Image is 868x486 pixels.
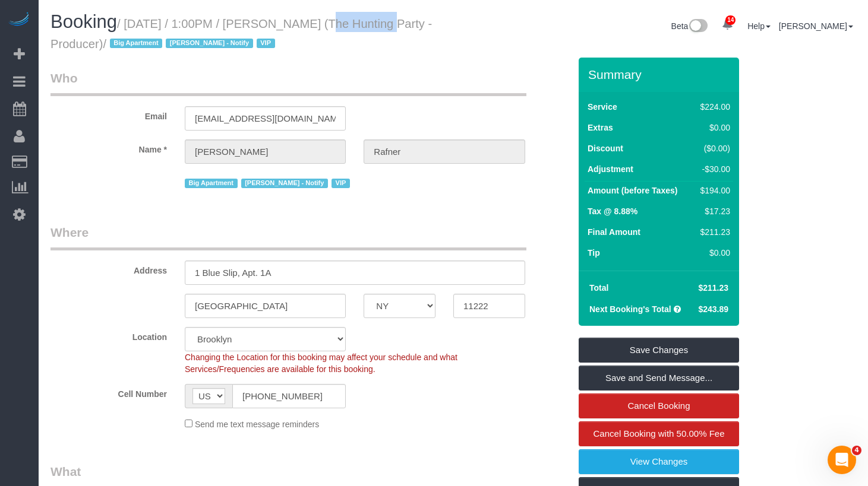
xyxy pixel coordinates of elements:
small: / [DATE] / 1:00PM / [PERSON_NAME] (The Hunting Party - Producer) [50,17,432,50]
label: Adjustment [588,163,633,175]
a: Cancel Booking with 50.00% Fee [579,421,739,446]
a: Help [747,21,771,31]
a: Save and Send Message... [579,366,739,390]
img: Automaid Logo [7,12,31,28]
label: Discount [588,142,623,154]
input: City [185,294,346,318]
a: View Changes [579,449,739,474]
div: $17.23 [696,205,730,217]
label: Tax @ 8.88% [588,205,637,217]
span: Big Apartment [185,179,238,188]
a: Beta [671,21,708,31]
span: Cancel Booking with 50.00% Fee [594,428,725,439]
img: New interface [688,19,708,34]
legend: Who [50,69,526,96]
input: First Name [185,139,346,164]
div: $0.00 [696,122,730,134]
legend: Where [50,224,526,250]
span: Big Apartment [110,39,163,48]
h3: Summary [588,68,733,81]
div: ($0.00) [696,142,730,154]
label: Name * [42,139,176,155]
input: Zip Code [453,294,525,318]
label: Amount (before Taxes) [588,185,677,196]
label: Email [42,106,176,122]
span: 14 [725,15,736,25]
div: $224.00 [696,101,730,113]
span: VIP [257,39,275,48]
span: [PERSON_NAME] - Notify [241,179,328,188]
iframe: Intercom live chat [828,446,856,474]
strong: Total [589,283,608,293]
span: / [103,37,278,50]
input: Cell Number [232,384,346,408]
label: Final Amount [588,226,640,238]
div: -$30.00 [696,163,730,175]
div: $194.00 [696,185,730,196]
label: Extras [588,122,613,134]
div: $0.00 [696,247,730,259]
label: Address [42,261,176,277]
a: Cancel Booking [579,393,739,418]
span: [PERSON_NAME] - Notify [166,39,252,48]
div: $211.23 [696,226,730,238]
label: Cell Number [42,384,176,400]
label: Tip [588,247,600,259]
span: VIP [332,179,350,188]
a: [PERSON_NAME] [779,21,853,31]
input: Email [185,106,346,131]
span: $243.89 [698,304,728,314]
span: 4 [852,446,861,455]
label: Service [588,101,617,113]
a: Save Changes [579,338,739,363]
span: $211.23 [698,283,728,293]
span: Changing the Location for this booking may affect your schedule and what Services/Frequencies are... [185,352,457,374]
span: Booking [50,11,117,32]
a: 14 [716,12,739,38]
label: Location [42,327,176,343]
strong: Next Booking's Total [589,304,671,314]
span: Send me text message reminders [195,420,319,429]
input: Last Name [364,139,525,164]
